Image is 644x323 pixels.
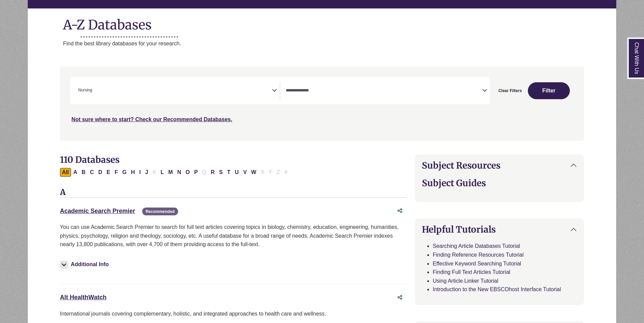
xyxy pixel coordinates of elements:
[78,87,92,93] span: Nursing
[192,168,200,177] button: Filter Results P
[433,252,524,258] a: Finding Reference Resources Tutorial
[241,168,249,177] button: Filter Results V
[28,12,616,33] h1: A-Z Databases
[96,168,104,177] button: Filter Results D
[433,286,561,292] a: Introduction to the New EBSCOhost Interface Tutorial
[60,294,106,301] a: Alt HealthWatch
[142,208,178,215] span: Recommended
[217,168,225,177] button: Filter Results S
[60,260,111,269] button: Additional Info
[166,168,175,177] button: Filter Results M
[80,168,88,177] button: Filter Results B
[60,223,407,249] p: You can use Academic Search Premier to search for full text articles covering topics in biology, ...
[93,88,96,94] textarea: Search
[286,88,482,94] textarea: Search
[129,168,137,177] button: Filter Results H
[63,39,616,48] p: Find the best library databases for your research.
[184,168,192,177] button: Filter Results O
[393,204,407,217] button: Share this database
[88,168,96,177] button: Filter Results C
[433,261,521,266] a: Effective Keyword Searching Tutorial
[225,168,233,177] button: Filter Results T
[60,67,584,141] nav: Search filters
[60,154,120,165] span: 110 Databases
[60,168,71,177] button: All
[422,178,577,188] h2: Subject Guides
[233,168,241,177] button: Filter Results U
[71,168,80,177] button: Filter Results A
[433,269,510,275] a: Finding Full Text Articles Tutorial
[158,168,166,177] button: Filter Results L
[415,219,584,240] button: Helpful Tutorials
[120,168,128,177] button: Filter Results G
[393,291,407,304] button: Share this database
[433,243,520,249] a: Searching Article Databases Tutorial
[143,168,150,177] button: Filter Results J
[175,168,183,177] button: Filter Results N
[71,116,232,122] a: Not sure where to start? Check our Recommended Databases.
[60,208,135,214] a: Academic Search Premier
[105,168,112,177] button: Filter Results E
[528,82,570,99] button: Submit for Search Results
[415,155,584,176] button: Subject Resources
[60,309,407,318] p: International journals covering complementary, holistic, and integrated approaches to health care...
[60,188,407,198] h3: A
[433,278,498,284] a: Using Article Linker Tutorial
[60,169,290,175] div: Alpha-list to filter by first letter of database name
[112,168,120,177] button: Filter Results F
[209,168,217,177] button: Filter Results R
[494,82,526,99] button: Clear Filters
[137,168,143,177] button: Filter Results I
[76,87,92,93] li: Nursing
[249,168,258,177] button: Filter Results W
